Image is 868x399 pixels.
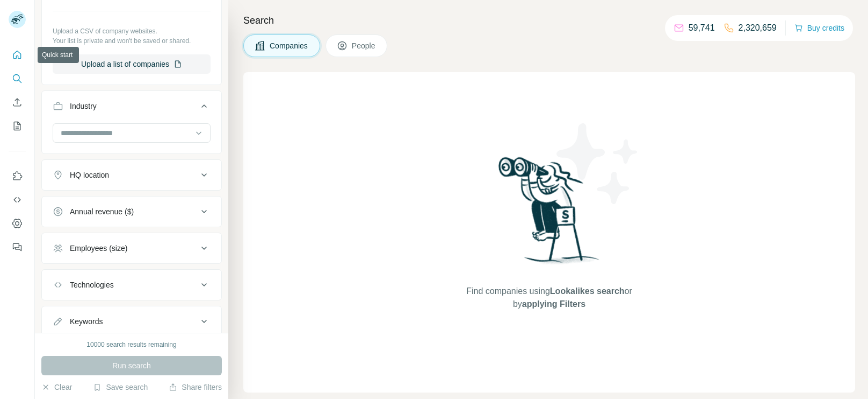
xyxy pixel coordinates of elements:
[169,382,222,393] button: Share filters
[243,13,855,28] h4: Search
[794,20,844,36] button: Buy credits
[70,243,127,254] div: Employees (size)
[53,36,211,46] p: Your list is private and won't be saved or shared.
[463,285,635,311] span: Find companies using or by
[70,101,97,111] div: Industry
[9,190,26,209] button: Use Surfe API
[550,286,625,296] span: Lookalikes search
[9,69,26,88] button: Search
[9,214,26,233] button: Dashboard
[689,22,715,34] p: 59,741
[9,116,26,136] button: My lists
[42,309,221,334] button: Keywords
[494,154,605,274] img: Surfe Illustration - Woman searching with binoculars
[270,40,309,51] span: Companies
[42,272,221,298] button: Technologies
[352,40,377,51] span: People
[42,199,221,225] button: Annual revenue ($)
[53,54,211,74] button: Upload a list of companies
[9,166,26,186] button: Use Surfe on LinkedIn
[70,279,114,290] div: Technologies
[9,93,26,112] button: Enrich CSV
[53,26,211,36] p: Upload a CSV of company websites.
[9,237,26,257] button: Feedback
[42,93,221,123] button: Industry
[739,22,777,34] p: 2,320,659
[41,382,72,393] button: Clear
[70,206,134,217] div: Annual revenue ($)
[42,162,221,188] button: HQ location
[9,45,26,65] button: Quick start
[93,382,148,393] button: Save search
[70,170,109,180] div: HQ location
[42,235,221,261] button: Employees (size)
[86,340,176,349] div: 10000 search results remaining
[70,316,103,327] div: Keywords
[549,115,646,212] img: Surfe Illustration - Stars
[522,299,585,309] span: applying Filters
